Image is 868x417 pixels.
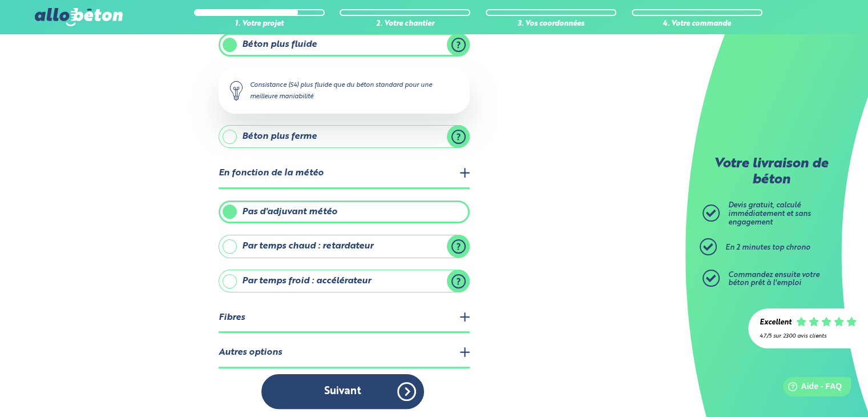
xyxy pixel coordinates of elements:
span: En 2 minutes top chrono [725,244,810,251]
div: 2. Votre chantier [340,20,470,29]
legend: Fibres [219,304,470,333]
legend: Autres options [219,339,470,368]
label: Béton plus fluide [219,33,470,56]
label: Pas d'adjuvant météo [219,201,470,223]
button: Suivant [261,374,424,409]
iframe: Help widget launcher [766,372,855,404]
div: Consistance (S4) plus fluide que du béton standard pour une meilleure maniabilité [219,68,470,114]
label: Par temps froid : accélérateur [219,270,470,292]
div: 3. Vos coordonnées [486,20,616,29]
div: 4.7/5 sur 2300 avis clients [760,333,857,339]
label: Béton plus ferme [219,125,470,148]
div: 1. Votre projet [194,20,325,29]
div: 4. Votre commande [632,20,762,29]
span: Devis gratuit, calculé immédiatement et sans engagement [728,202,811,226]
label: Par temps chaud : retardateur [219,235,470,258]
div: Excellent [760,319,792,327]
img: allobéton [35,8,123,26]
span: Commandez ensuite votre béton prêt à l'emploi [728,271,819,287]
p: Votre livraison de béton [705,157,837,188]
legend: En fonction de la météo [219,159,470,189]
